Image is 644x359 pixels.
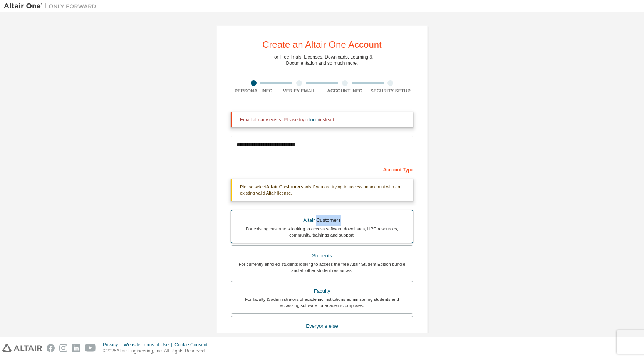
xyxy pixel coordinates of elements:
div: For Free Trials, Licenses, Downloads, Learning & Documentation and so much more. [272,54,373,66]
img: altair_logo.svg [2,344,42,352]
img: instagram.svg [59,344,67,352]
div: Cookie Consent [174,342,212,348]
img: linkedin.svg [72,344,80,352]
div: Everyone else [236,321,408,332]
img: Altair One [4,2,100,10]
div: Create an Altair One Account [262,40,382,49]
div: Security Setup [368,88,414,94]
div: For existing customers looking to access software downloads, HPC resources, community, trainings ... [236,226,408,238]
img: youtube.svg [85,344,96,352]
div: Faculty [236,286,408,297]
div: Personal Info [231,88,277,94]
a: login [309,117,319,122]
b: Altair Customers [266,184,304,190]
div: Altair Customers [236,215,408,226]
div: Email already exists. Please try to instead. [240,117,407,123]
div: Verify Email [277,88,322,94]
img: facebook.svg [47,344,55,352]
div: Account Type [231,163,413,175]
div: Website Terms of Use [124,342,174,348]
p: © 2025 Altair Engineering, Inc. All Rights Reserved. [103,348,212,354]
div: Privacy [103,342,124,348]
div: Please select only if you are trying to access an account with an existing valid Altair license. [231,179,413,201]
div: Account Info [322,88,368,94]
div: For currently enrolled students looking to access the free Altair Student Edition bundle and all ... [236,261,408,273]
div: For individuals, businesses and everyone else looking to try Altair software and explore our prod... [236,332,408,344]
div: For faculty & administrators of academic institutions administering students and accessing softwa... [236,296,408,309]
div: Students [236,250,408,261]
